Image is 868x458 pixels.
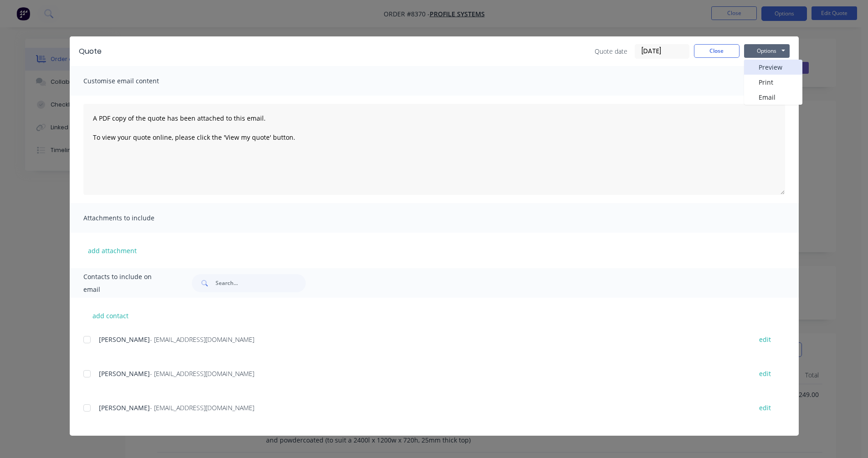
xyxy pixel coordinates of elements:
button: Preview [744,60,802,75]
input: Search... [216,274,306,292]
button: add attachment [83,244,141,257]
span: Contacts to include on email [83,270,169,296]
span: - [EMAIL_ADDRESS][DOMAIN_NAME] [150,335,254,344]
button: add contact [83,309,138,322]
span: Attachments to include [83,212,184,224]
span: - [EMAIL_ADDRESS][DOMAIN_NAME] [150,369,254,378]
button: edit [754,333,776,346]
span: Quote date [595,46,627,56]
button: Email [744,90,802,105]
button: edit [754,402,776,414]
span: - [EMAIL_ADDRESS][DOMAIN_NAME] [150,403,254,412]
span: [PERSON_NAME] [99,335,150,344]
button: Close [694,44,740,58]
button: Options [744,44,790,58]
button: edit [754,367,776,380]
span: Customise email content [83,75,184,87]
textarea: A PDF copy of the quote has been attached to this email. To view your quote online, please click ... [83,104,785,195]
button: Print [744,75,802,90]
span: [PERSON_NAME] [99,403,150,412]
span: [PERSON_NAME] [99,369,150,378]
div: Quote [79,46,102,57]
